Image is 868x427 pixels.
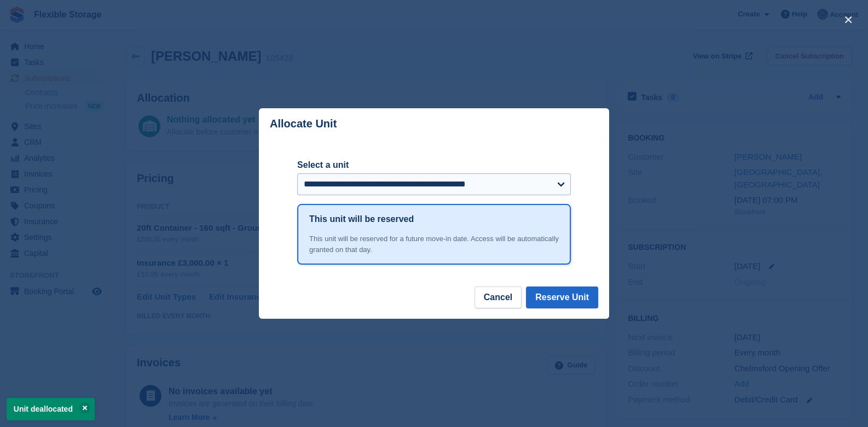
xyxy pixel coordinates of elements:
label: Select a unit [297,159,571,172]
div: This unit will be reserved for a future move-in date. Access will be automatically granted on tha... [309,233,559,255]
p: Unit deallocated [7,398,95,420]
button: close [840,11,857,28]
p: Allocate Unit [270,118,337,130]
button: Reserve Unit [526,286,598,308]
button: Cancel [474,286,522,308]
h1: This unit will be reserved [309,213,414,226]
